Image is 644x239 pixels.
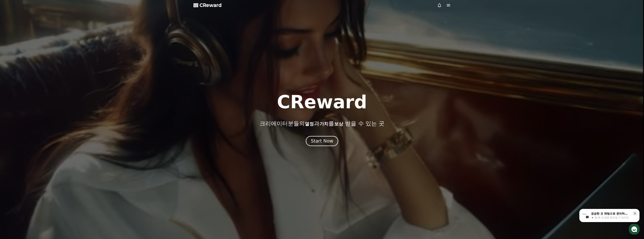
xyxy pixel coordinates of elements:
[199,2,222,8] span: CReward
[193,2,222,8] a: CReward
[277,93,367,111] h1: CReward
[58,125,63,128] span: 설정
[1,119,25,129] a: 홈
[25,119,49,129] a: 대화
[305,121,314,127] span: 열정
[12,125,14,128] span: 홈
[260,120,384,127] p: 크리에이터분들의 과 를 받을 수 있는 곳
[311,138,333,144] div: Start Now
[306,140,338,143] a: Start Now
[34,125,39,128] span: 대화
[306,136,338,146] button: Start Now
[334,121,343,127] span: 보상
[319,121,328,127] span: 가치
[49,119,72,129] a: 설정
